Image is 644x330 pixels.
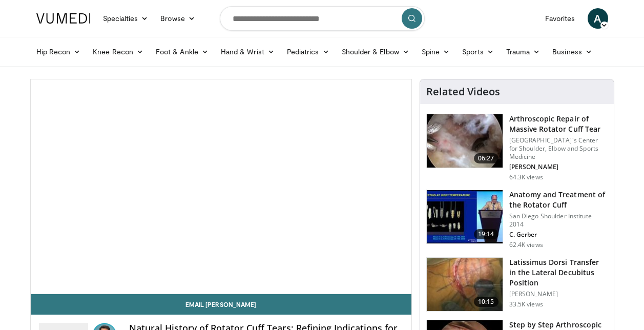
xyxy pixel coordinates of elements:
a: Business [546,42,598,62]
p: 64.3K views [509,173,543,181]
h4: Related Videos [426,86,500,98]
a: Sports [456,42,500,62]
input: Search topics, interventions [220,6,425,31]
video-js: Video Player [31,79,411,294]
span: 06:27 [474,153,498,163]
img: 58008271-3059-4eea-87a5-8726eb53a503.150x105_q85_crop-smart_upscale.jpg [427,190,503,243]
a: Knee Recon [87,42,150,62]
a: Hand & Wrist [215,42,281,62]
img: VuMedi Logo [36,13,91,24]
p: [PERSON_NAME] [509,290,608,298]
a: 10:15 Latissimus Dorsi Transfer in the Lateral Decubitus Position [PERSON_NAME] 33.5K views [426,257,608,312]
img: 38501_0000_3.png.150x105_q85_crop-smart_upscale.jpg [427,258,503,311]
a: 19:14 Anatomy and Treatment of the Rotator Cuff San Diego Shoulder Institute 2014 C. Gerber 62.4K... [426,190,608,249]
h3: Anatomy and Treatment of the Rotator Cuff [509,190,608,210]
h3: Arthroscopic Repair of Massive Rotator Cuff Tear [509,114,608,134]
p: C. Gerber [509,231,608,239]
a: Trauma [500,42,547,62]
a: Pediatrics [281,42,336,62]
h3: Latissimus Dorsi Transfer in the Lateral Decubitus Position [509,257,608,288]
a: A [588,8,608,29]
a: Browse [154,8,201,29]
a: Spine [416,42,456,62]
img: 281021_0002_1.png.150x105_q85_crop-smart_upscale.jpg [427,114,503,168]
p: 33.5K views [509,300,543,308]
a: 06:27 Arthroscopic Repair of Massive Rotator Cuff Tear [GEOGRAPHIC_DATA]'s Center for Shoulder, E... [426,114,608,181]
span: 10:15 [474,297,498,307]
a: Shoulder & Elbow [336,42,416,62]
p: San Diego Shoulder Institute 2014 [509,212,608,229]
a: Favorites [539,8,581,29]
p: [GEOGRAPHIC_DATA]'s Center for Shoulder, Elbow and Sports Medicine [509,136,608,161]
a: Foot & Ankle [150,42,215,62]
p: [PERSON_NAME] [509,163,608,171]
a: Email [PERSON_NAME] [31,294,411,315]
a: Hip Recon [30,42,87,62]
span: 19:14 [474,229,498,239]
a: Specialties [97,8,155,29]
p: 62.4K views [509,241,543,249]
